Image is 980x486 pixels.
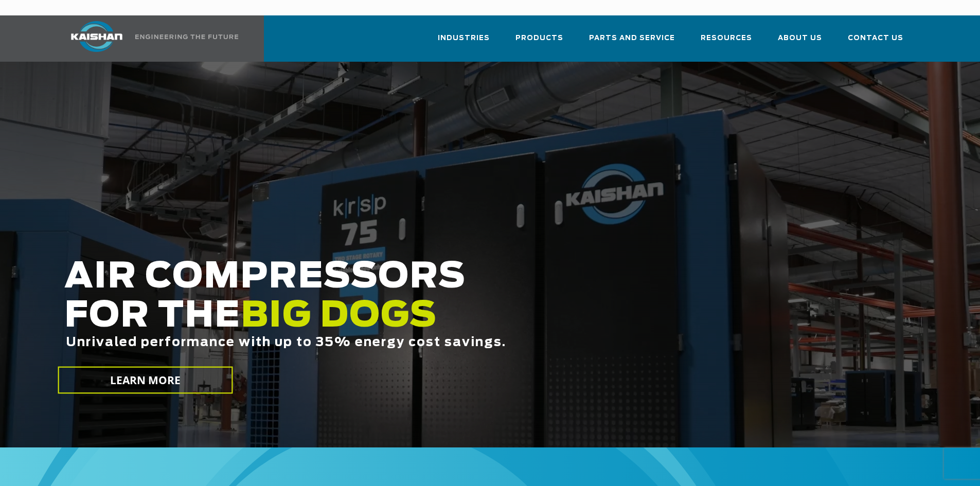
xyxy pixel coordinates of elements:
[589,25,675,60] a: Parts and Service
[64,258,772,382] h2: AIR COMPRESSORS FOR THE
[589,32,675,44] span: Parts and Service
[701,25,752,60] a: Resources
[438,32,490,44] span: Industries
[701,32,752,44] span: Resources
[58,367,233,394] a: LEARN MORE
[778,25,822,60] a: About Us
[848,32,903,44] span: Contact Us
[848,25,903,60] a: Contact Us
[438,25,490,60] a: Industries
[241,299,437,334] span: BIG DOGS
[515,25,563,60] a: Products
[66,336,506,349] span: Unrivaled performance with up to 35% energy cost savings.
[778,32,822,44] span: About Us
[58,21,135,52] img: kaishan logo
[515,32,563,44] span: Products
[135,34,238,39] img: Engineering the future
[110,373,181,388] span: LEARN MORE
[58,15,240,62] a: Kaishan USA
